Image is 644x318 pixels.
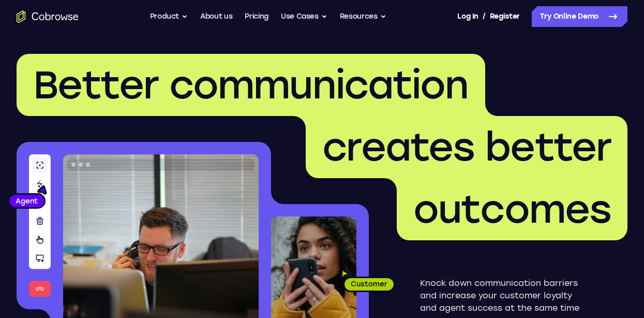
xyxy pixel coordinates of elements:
[150,6,188,27] button: Product
[457,6,478,27] a: Log In
[532,6,627,27] a: Try Online Demo
[322,124,611,170] span: creates better
[245,6,268,27] a: Pricing
[200,6,232,27] a: About us
[340,6,386,27] button: Resources
[490,6,520,27] a: Register
[483,10,486,23] span: /
[281,6,327,27] button: Use Cases
[33,62,469,108] span: Better communication
[420,277,589,314] p: Knock down communication barriers and increase your customer loyalty and agent success at the sam...
[17,10,79,23] a: Go to the home page
[413,186,611,233] span: outcomes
